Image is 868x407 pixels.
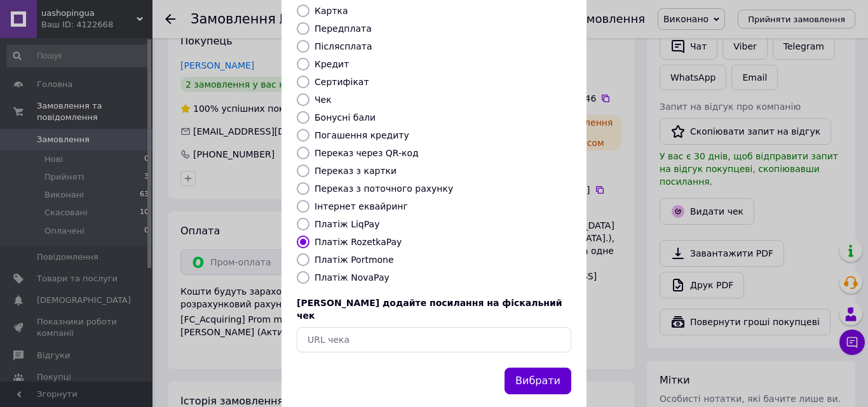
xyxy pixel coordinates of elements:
[297,327,571,352] input: URL чека
[315,219,379,229] label: Платіж LiqPay
[315,166,397,176] label: Переказ з картки
[315,77,369,87] label: Сертифікат
[315,95,332,105] label: Чек
[315,41,372,51] label: Післясплата
[315,237,402,247] label: Платіж RozetkaPay
[505,368,571,395] button: Вибрати
[315,112,376,123] label: Бонусні бали
[315,148,419,158] label: Переказ через QR-код
[315,59,349,69] label: Кредит
[315,255,394,265] label: Платіж Portmone
[315,23,372,34] label: Передплата
[297,298,562,321] span: [PERSON_NAME] додайте посилання на фіскальний чек
[315,201,408,211] label: Інтернет еквайринг
[315,130,409,140] label: Погашення кредиту
[315,272,390,283] label: Платіж NovaPay
[315,183,453,194] label: Переказ з поточного рахунку
[315,6,348,16] label: Картка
